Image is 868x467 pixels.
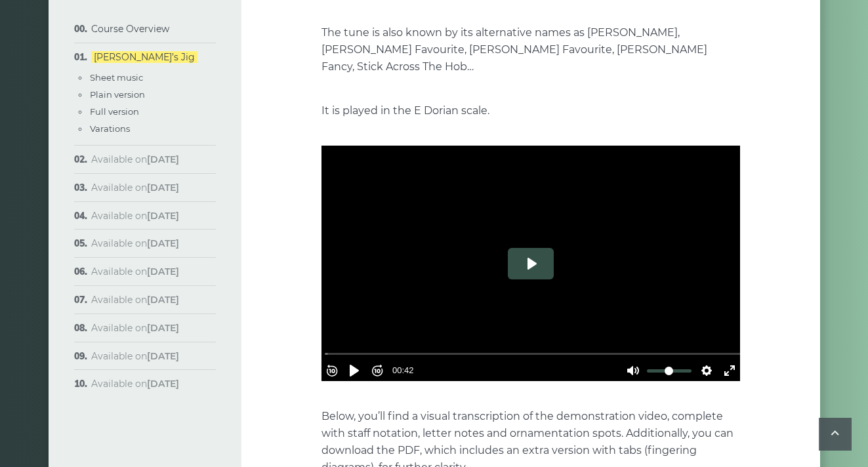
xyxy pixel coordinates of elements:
[91,210,179,222] span: Available on
[91,266,179,277] span: Available on
[91,182,179,193] span: Available on
[90,89,145,100] a: Plain version
[91,51,197,63] a: [PERSON_NAME]’s Jig
[91,294,179,306] span: Available on
[147,378,179,390] strong: [DATE]
[90,106,139,117] a: Full version
[91,153,179,165] span: Available on
[147,153,179,165] strong: [DATE]
[91,350,179,362] span: Available on
[91,23,169,35] a: Course Overview
[147,182,179,193] strong: [DATE]
[147,322,179,334] strong: [DATE]
[321,102,740,119] p: It is played in the E Dorian scale.
[147,210,179,222] strong: [DATE]
[147,294,179,306] strong: [DATE]
[91,237,179,249] span: Available on
[147,350,179,362] strong: [DATE]
[91,378,179,390] span: Available on
[147,266,179,277] strong: [DATE]
[321,24,740,75] p: The tune is also known by its alternative names as [PERSON_NAME], [PERSON_NAME] Favourite, [PERSO...
[147,237,179,249] strong: [DATE]
[90,123,130,134] a: Varations
[91,322,179,334] span: Available on
[90,72,143,83] a: Sheet music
